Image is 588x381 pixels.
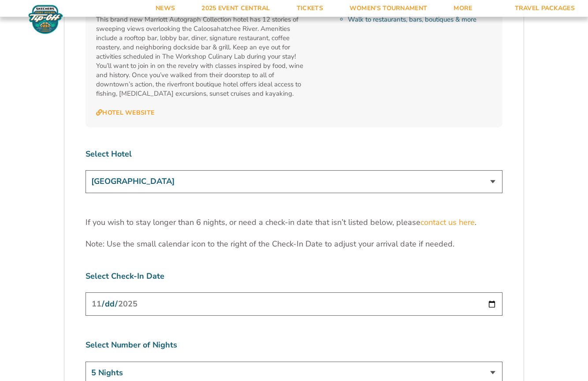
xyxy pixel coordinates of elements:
[421,217,475,228] a: contact us here
[86,217,502,228] p: If you wish to stay longer than 6 nights, or need a check-in date that isn’t listed below, please .
[348,15,492,24] li: Walk to restaurants, bars, boutiques & more
[86,149,502,160] label: Select Hotel
[86,239,502,250] p: Note: Use the small calendar icon to the right of the Check-In Date to adjust your arrival date i...
[96,15,307,98] p: This brand new Marriott Autograph Collection hotel has 12 stories of sweeping views overlooking t...
[96,109,154,117] a: Hotel Website
[26,4,65,34] img: Fort Myers Tip-Off
[86,340,502,351] label: Select Number of Nights
[86,271,502,282] label: Select Check-In Date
